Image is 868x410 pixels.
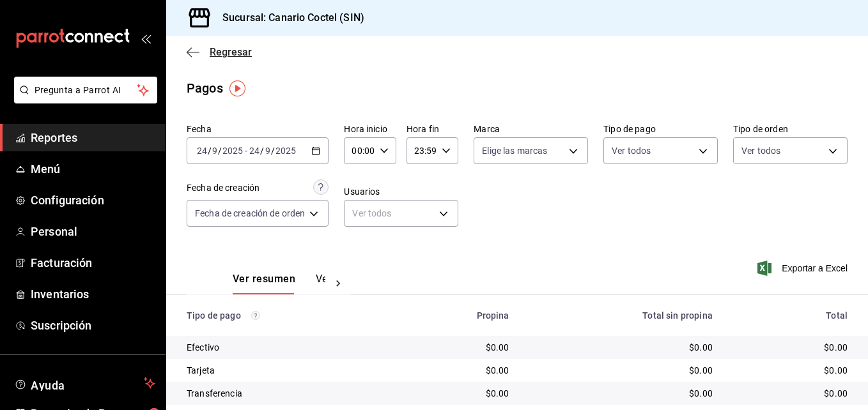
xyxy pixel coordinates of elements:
span: Inventarios [31,285,155,303]
div: Efectivo [187,341,390,354]
div: navigation tabs [233,273,325,294]
div: $0.00 [530,387,713,400]
label: Tipo de orden [733,125,848,133]
label: Hora fin [407,125,458,133]
div: Transferencia [187,387,390,400]
label: Hora inicio [344,125,396,133]
span: / [218,146,222,156]
span: / [271,146,275,156]
div: Pagos [187,79,223,98]
button: Ver resumen [233,273,295,294]
label: Marca [474,125,588,133]
label: Tipo de pago [603,125,718,133]
span: Configuración [31,192,155,209]
label: Fecha [187,125,329,133]
span: Fecha de creación de orden [195,207,305,220]
input: ---- [275,146,297,156]
div: $0.00 [733,387,848,400]
div: Ver todos [344,200,458,227]
span: Regresar [210,46,252,58]
span: Reportes [31,129,155,146]
button: open_drawer_menu [141,33,151,43]
div: Total [733,310,848,321]
img: Tooltip marker [229,80,245,96]
label: Usuarios [344,187,458,196]
span: Ver todos [612,144,651,157]
div: $0.00 [530,364,713,377]
div: $0.00 [733,364,848,377]
div: Fecha de creación [187,181,260,195]
span: / [208,146,212,156]
button: Pregunta a Parrot AI [14,77,157,103]
input: -- [196,146,208,156]
input: -- [265,146,271,156]
a: Pregunta a Parrot AI [9,93,157,106]
input: -- [249,146,260,156]
span: Suscripción [31,317,155,334]
button: Regresar [187,46,252,58]
div: $0.00 [410,341,509,354]
span: - [245,146,247,156]
span: / [260,146,264,156]
span: Elige las marcas [482,144,547,157]
div: Total sin propina [530,310,713,321]
input: ---- [222,146,244,156]
span: Ver todos [741,144,780,157]
button: Ver pagos [316,273,364,294]
div: $0.00 [733,341,848,354]
span: Facturación [31,254,155,271]
h3: Sucursal: Canario Coctel (SIN) [212,10,364,26]
div: $0.00 [410,387,509,400]
span: Ayuda [31,376,139,391]
div: Propina [410,310,509,321]
div: Tarjeta [187,364,390,377]
span: Personal [31,223,155,240]
div: Tipo de pago [187,310,390,321]
button: Exportar a Excel [760,261,848,276]
div: $0.00 [410,364,509,377]
span: Pregunta a Parrot AI [35,84,137,97]
div: $0.00 [530,341,713,354]
input: -- [212,146,218,156]
svg: Los pagos realizados con Pay y otras terminales son montos brutos. [251,311,260,320]
span: Menú [31,160,155,178]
